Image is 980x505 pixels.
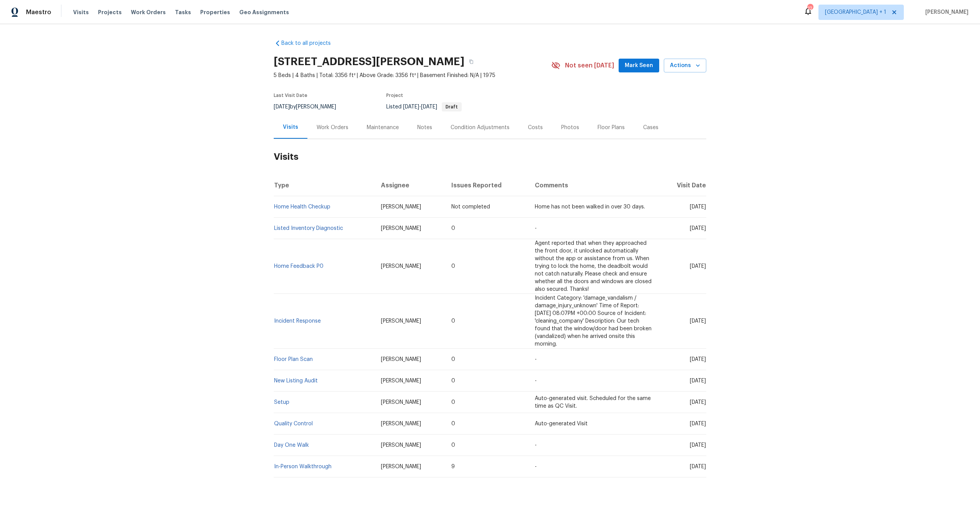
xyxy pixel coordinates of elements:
a: Quality Control [274,421,313,426]
span: [DATE] [690,318,706,324]
a: Setup [274,400,289,405]
span: 0 [451,443,455,448]
span: Actions [670,61,700,71]
button: Actions [664,59,706,73]
span: [DATE] [690,443,706,448]
span: Work Orders [131,8,166,16]
div: Maintenance [367,124,399,131]
span: - [403,104,437,110]
span: [DATE] [274,104,290,110]
span: [PERSON_NAME] [922,8,969,16]
th: Issues Reported [445,175,529,196]
span: [DATE] [690,464,706,469]
span: [PERSON_NAME] [381,443,421,448]
span: Mark Seen [625,61,653,71]
div: Photos [561,124,579,131]
a: Day One Walk [274,443,309,448]
a: Back to all projects [274,39,347,47]
a: New Listing Audit [274,378,318,384]
span: [PERSON_NAME] [381,464,421,469]
span: 0 [451,400,455,405]
div: Work Orders [317,124,348,131]
span: Properties [200,8,230,16]
div: Cases [643,124,658,131]
span: Project [386,93,403,98]
div: Costs [528,124,543,131]
span: 0 [451,421,455,426]
span: - [535,378,537,384]
h2: [STREET_ADDRESS][PERSON_NAME] [274,58,464,66]
span: 0 [451,318,455,324]
a: Listed Inventory Diagnostic [274,226,343,231]
span: - [535,443,537,448]
span: [PERSON_NAME] [381,226,421,231]
span: Home has not been walked in over 30 days. [535,204,645,210]
button: Copy Address [464,55,478,69]
span: - [535,357,537,362]
span: [PERSON_NAME] [381,357,421,362]
button: Mark Seen [619,59,659,73]
span: [DATE] [421,104,437,110]
span: Not completed [451,204,490,210]
span: Draft [443,105,461,109]
a: Floor Plan Scan [274,357,313,362]
a: Incident Response [274,318,321,324]
span: [PERSON_NAME] [381,400,421,405]
span: [DATE] [690,264,706,269]
div: Floor Plans [598,124,625,131]
h2: Visits [274,139,706,175]
span: Listed [386,104,462,110]
div: Visits [283,123,298,131]
span: 0 [451,264,455,269]
span: [PERSON_NAME] [381,421,421,426]
span: [DATE] [690,204,706,210]
span: - [535,226,537,231]
span: 5 Beds | 4 Baths | Total: 3356 ft² | Above Grade: 3356 ft² | Basement Finished: N/A | 1975 [274,72,551,79]
span: Projects [98,8,122,16]
a: Home Health Checkup [274,204,330,210]
span: Maestro [26,8,51,16]
span: Visits [73,8,89,16]
div: Notes [417,124,432,131]
th: Type [274,175,375,196]
div: by [PERSON_NAME] [274,102,345,111]
span: [DATE] [690,400,706,405]
span: [DATE] [690,226,706,231]
span: 0 [451,357,455,362]
span: [DATE] [690,421,706,426]
span: Not seen [DATE] [565,62,614,69]
span: 0 [451,378,455,384]
span: Tasks [175,10,191,15]
span: Incident Category: 'damage_vandalism / damage_injury_unknown' Time of Report: [DATE] 08:07PM +00:... [535,295,652,347]
span: [DATE] [690,357,706,362]
span: [PERSON_NAME] [381,378,421,384]
span: Auto-generated Visit [535,421,588,426]
span: Auto-generated visit. Scheduled for the same time as QC Visit. [535,396,651,409]
span: [PERSON_NAME] [381,318,421,324]
a: In-Person Walkthrough [274,464,332,469]
span: [DATE] [690,378,706,384]
span: Last Visit Date [274,93,307,98]
span: 0 [451,226,455,231]
span: Geo Assignments [239,8,289,16]
span: Agent reported that when they approached the front door, it unlocked automatically without the ap... [535,241,652,292]
a: Home Feedback P0 [274,264,323,269]
span: [GEOGRAPHIC_DATA] + 1 [825,8,886,16]
span: - [535,464,537,469]
span: [DATE] [403,104,419,110]
th: Visit Date [658,175,706,196]
span: [PERSON_NAME] [381,204,421,210]
div: Condition Adjustments [451,124,510,131]
span: [PERSON_NAME] [381,264,421,269]
th: Comments [529,175,658,196]
th: Assignee [375,175,445,196]
span: 9 [451,464,455,469]
div: 12 [807,5,813,12]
